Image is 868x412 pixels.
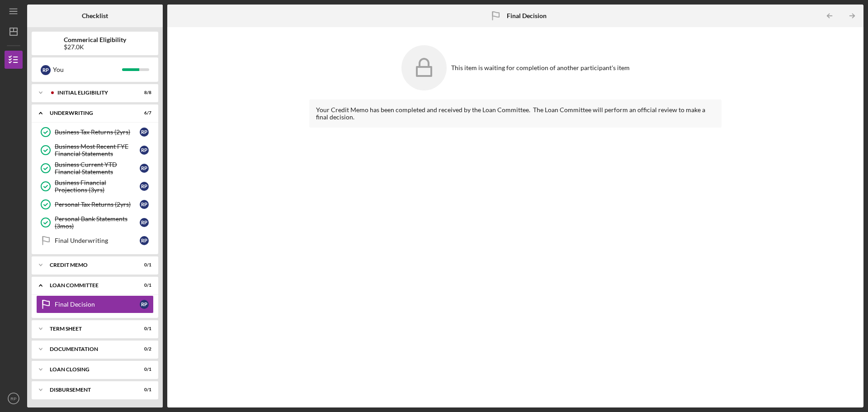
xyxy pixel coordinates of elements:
[135,346,151,352] div: 0 / 2
[55,128,140,136] div: Business Tax Returns (2yrs)
[50,110,129,116] div: UNDERWRITING
[36,159,154,177] a: Business Current YTD Financial StatementsRP
[55,237,140,244] div: Final Underwriting
[64,36,126,43] b: Commerical Eligibility
[53,62,122,77] div: You
[140,218,149,227] div: R P
[135,90,151,95] div: 8 / 8
[55,161,140,175] div: Business Current YTD Financial Statements
[36,295,154,313] a: Final DecisionRP
[64,43,126,51] div: $27.0K
[507,12,547,19] b: Final Decision
[5,389,23,407] button: RP
[140,128,149,137] div: R P
[140,164,149,173] div: R P
[50,326,129,331] div: TERM SHEET
[82,12,108,19] b: Checklist
[140,300,149,309] div: R P
[135,326,151,331] div: 0 / 1
[135,262,151,268] div: 0 / 1
[55,301,140,308] div: Final Decision
[55,143,140,157] div: Business Most Recent FYE Financial Statements
[135,387,151,393] div: 0 / 1
[316,106,715,121] div: Your Credit Memo has been completed and received by the Loan Committee. The Loan Committee will p...
[135,283,151,288] div: 0 / 1
[36,213,154,232] a: Personal Bank Statements (3mos)RP
[55,201,140,208] div: Personal Tax Returns (2yrs)
[50,346,129,352] div: DOCUMENTATION
[57,90,129,95] div: Initial Eligibility
[55,179,140,194] div: Business Financial Projections (3yrs)
[50,283,129,288] div: LOAN COMMITTEE
[36,195,154,213] a: Personal Tax Returns (2yrs)RP
[36,177,154,195] a: Business Financial Projections (3yrs)RP
[10,396,16,401] text: RP
[140,236,149,245] div: R P
[36,141,154,159] a: Business Most Recent FYE Financial StatementsRP
[50,262,129,268] div: CREDIT MEMO
[135,110,151,116] div: 6 / 7
[41,65,51,75] div: R P
[36,232,154,250] a: Final UnderwritingRP
[451,64,630,71] div: This item is waiting for completion of another participant's item
[135,367,151,372] div: 0 / 1
[36,123,154,141] a: Business Tax Returns (2yrs)RP
[140,200,149,209] div: R P
[140,146,149,155] div: R P
[50,367,129,372] div: LOAN CLOSING
[140,182,149,191] div: R P
[50,387,129,393] div: DISBURSEMENT
[55,215,140,230] div: Personal Bank Statements (3mos)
